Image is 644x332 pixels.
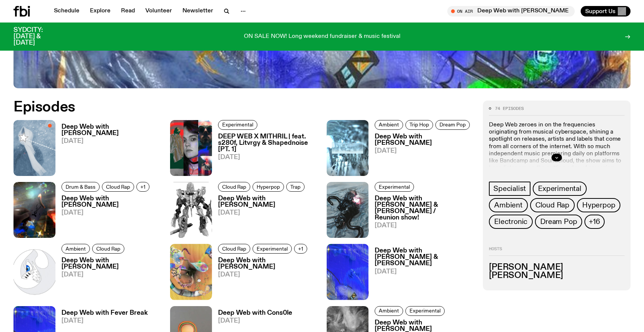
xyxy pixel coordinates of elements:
[379,308,399,314] span: Ambient
[494,201,523,209] span: Ambient
[435,120,470,130] a: Dream Pop
[286,182,305,192] a: Trap
[61,195,161,208] h3: Deep Web with [PERSON_NAME]
[61,182,100,192] a: Drum & Bass
[489,263,625,272] h3: [PERSON_NAME]
[102,182,134,192] a: Cloud Rap
[375,269,474,275] span: [DATE]
[290,184,300,189] span: Trap
[218,195,318,208] h3: Deep Web with [PERSON_NAME]
[375,134,474,146] h3: Deep Web with [PERSON_NAME]
[218,120,257,130] a: Experimental
[369,134,474,176] a: Deep Web with [PERSON_NAME][DATE]
[409,308,441,314] span: Experimental
[85,6,115,17] a: Explore
[218,182,250,192] a: Cloud Rap
[61,138,161,144] span: [DATE]
[55,124,161,176] a: Deep Web with [PERSON_NAME][DATE]
[140,184,145,189] span: +1
[178,6,218,17] a: Newsletter
[379,122,399,128] span: Ambient
[582,201,615,209] span: Hyperpop
[218,244,250,254] a: Cloud Rap
[218,257,318,270] h3: Deep Web with [PERSON_NAME]
[253,182,284,192] a: Hyperpop
[495,107,524,111] span: 74 episodes
[294,244,307,254] button: +1
[61,244,90,254] a: Ambient
[218,272,318,278] span: [DATE]
[369,248,474,300] a: Deep Web with [PERSON_NAME] & [PERSON_NAME][DATE]
[257,184,280,189] span: Hyperpop
[141,6,176,17] a: Volunteer
[494,218,527,226] span: Electronic
[66,246,86,252] span: Ambient
[489,182,530,196] a: Specialist
[584,215,604,229] button: +16
[55,195,161,238] a: Deep Web with [PERSON_NAME][DATE]
[222,184,246,189] span: Cloud Rap
[535,215,582,229] a: Dream Pop
[212,195,318,238] a: Deep Web with [PERSON_NAME][DATE]
[218,318,292,324] span: [DATE]
[375,148,474,154] span: [DATE]
[447,6,575,17] button: On AirDeep Web with [PERSON_NAME]
[535,201,569,209] span: Cloud Rap
[61,124,161,137] h3: Deep Web with [PERSON_NAME]
[49,6,84,17] a: Schedule
[13,101,422,114] h2: Episodes
[298,246,303,252] span: +1
[106,184,130,189] span: Cloud Rap
[533,182,587,196] a: Experimental
[581,6,631,17] button: Support Us
[218,310,292,316] h3: Deep Web with Cons0le
[375,195,474,221] h3: Deep Web with [PERSON_NAME] & [PERSON_NAME] / Reunion show!
[489,247,625,256] h2: Hosts
[222,246,246,252] span: Cloud Rap
[375,248,474,267] h3: Deep Web with [PERSON_NAME] & [PERSON_NAME]
[61,318,148,324] span: [DATE]
[66,184,96,189] span: Drum & Bass
[117,6,139,17] a: Read
[493,185,526,193] span: Specialist
[218,134,318,153] h3: DEEP WEB X MITHRIL | feat. s280f, Litvrgy & Shapednoise [PT. 1]
[61,257,161,270] h3: Deep Web with [PERSON_NAME]
[379,184,410,189] span: Experimental
[589,218,600,226] span: +16
[13,27,61,46] h3: SYDCITY: [DATE] & [DATE]
[375,120,403,130] a: Ambient
[375,222,474,229] span: [DATE]
[538,185,581,193] span: Experimental
[489,272,625,280] h3: [PERSON_NAME]
[327,244,369,300] img: An abstract artwork, in bright blue with amorphous shapes, illustrated shimmers and small drawn c...
[409,122,429,128] span: Trip Hop
[253,244,292,254] a: Experimental
[489,198,528,212] a: Ambient
[530,198,575,212] a: Cloud Rap
[92,244,124,254] a: Cloud Rap
[257,246,288,252] span: Experimental
[540,218,577,226] span: Dream Pop
[212,257,318,300] a: Deep Web with [PERSON_NAME][DATE]
[222,122,253,128] span: Experimental
[369,195,474,238] a: Deep Web with [PERSON_NAME] & [PERSON_NAME] / Reunion show![DATE]
[212,134,318,176] a: DEEP WEB X MITHRIL | feat. s280f, Litvrgy & Shapednoise [PT. 1][DATE]
[244,33,400,40] p: ON SALE NOW! Long weekend fundraiser & music festival
[55,257,161,300] a: Deep Web with [PERSON_NAME][DATE]
[405,306,445,316] a: Experimental
[218,154,318,161] span: [DATE]
[375,182,414,192] a: Experimental
[405,120,433,130] a: Trip Hop
[439,122,466,128] span: Dream Pop
[96,246,120,252] span: Cloud Rap
[136,182,149,192] button: +1
[489,215,533,229] a: Electronic
[375,306,403,316] a: Ambient
[489,122,625,186] p: Deep Web zeroes in on the frequencies originating from musical cyberspace, shining a spotlight on...
[61,210,161,216] span: [DATE]
[61,272,161,278] span: [DATE]
[577,198,620,212] a: Hyperpop
[218,210,318,216] span: [DATE]
[585,8,616,15] span: Support Us
[61,310,148,316] h3: Deep Web with Fever Break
